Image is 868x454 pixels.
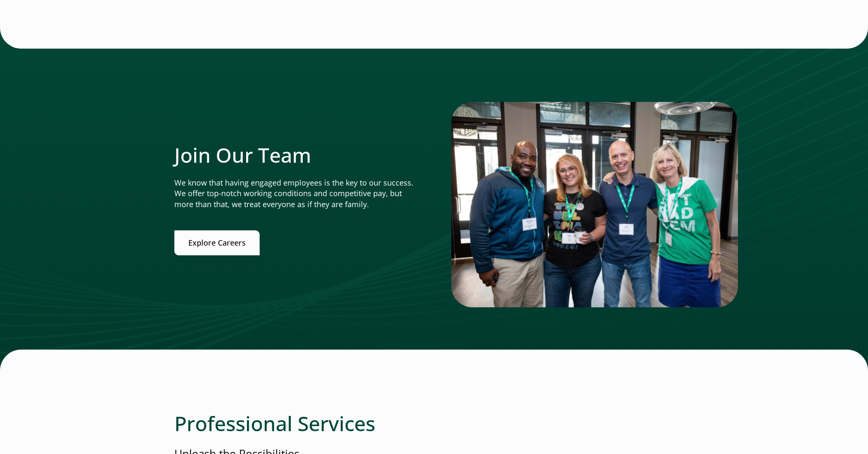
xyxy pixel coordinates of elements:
h2: Professional Services [174,411,694,436]
a: Explore Careers [174,230,260,255]
h2: Join Our Team [174,143,417,167]
img: Group of 4 men and women on the Intradiem team smiling [451,102,738,307]
p: We know that having engaged employees is the key to our success. We offer top-notch working condi... [174,178,417,211]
